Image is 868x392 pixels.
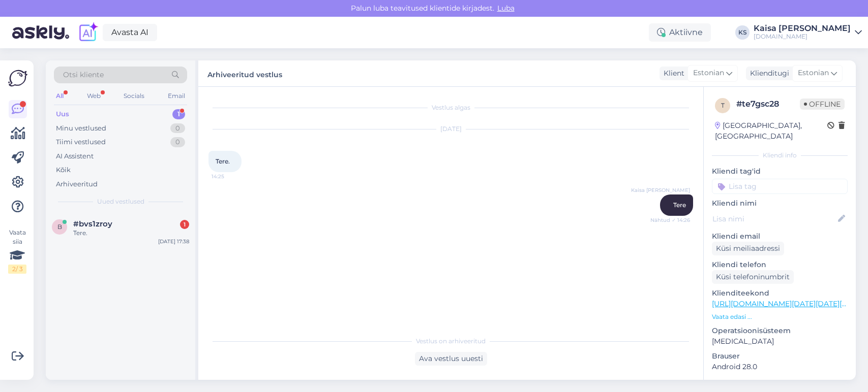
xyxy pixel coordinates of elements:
[712,213,836,224] input: Lisa nimi
[170,123,185,134] div: 0
[649,23,711,42] div: Aktiivne
[712,351,848,362] p: Brauser
[800,99,845,110] span: Offline
[77,22,99,43] img: explore-ai
[56,165,71,175] div: Kõik
[712,179,848,194] input: Lisa tag
[54,89,66,103] div: All
[660,68,684,79] div: Klient
[208,124,693,134] div: [DATE]
[712,312,848,321] p: Vaata edasi ...
[712,166,848,177] p: Kliendi tag'id
[8,265,26,274] div: 2 / 3
[754,24,862,41] a: Kaisa [PERSON_NAME][DOMAIN_NAME]
[103,24,157,41] a: Avasta AI
[56,179,98,189] div: Arhiveeritud
[673,201,686,209] span: Tere
[180,220,189,229] div: 1
[693,68,724,79] span: Estonian
[158,238,189,245] div: [DATE] 17:38
[73,228,189,238] div: Tere.
[712,151,848,160] div: Kliendi info
[631,186,690,194] span: Kaisa [PERSON_NAME]
[754,32,851,41] div: [DOMAIN_NAME]
[207,67,282,80] label: Arhiveeritud vestlus
[63,70,104,80] span: Otsi kliente
[415,352,487,366] div: Ava vestlus uuesti
[212,173,250,180] span: 14:25
[650,216,690,224] span: Nähtud ✓ 14:26
[754,24,851,32] div: Kaisa [PERSON_NAME]
[170,137,185,147] div: 0
[122,89,146,103] div: Socials
[721,102,725,109] span: t
[715,120,827,142] div: [GEOGRAPHIC_DATA], [GEOGRAPHIC_DATA]
[712,325,848,336] p: Operatsioonisüsteem
[166,89,187,103] div: Email
[494,4,518,13] span: Luba
[8,69,27,88] img: Askly Logo
[735,25,750,40] div: KS
[712,259,848,270] p: Kliendi telefon
[56,109,69,119] div: Uus
[216,157,230,165] span: Tere.
[208,103,693,112] div: Vestlus algas
[712,231,848,242] p: Kliendi email
[85,89,103,103] div: Web
[712,362,848,372] p: Android 28.0
[56,137,106,147] div: Tiimi vestlused
[416,337,486,346] span: Vestlus on arhiveeritud
[746,68,789,79] div: Klienditugi
[57,223,62,231] span: b
[172,109,185,119] div: 1
[798,68,829,79] span: Estonian
[56,123,106,134] div: Minu vestlused
[73,219,112,228] span: #bvs1zroy
[712,242,784,255] div: Küsi meiliaadressi
[712,198,848,209] p: Kliendi nimi
[712,270,794,284] div: Küsi telefoninumbrit
[712,336,848,347] p: [MEDICAL_DATA]
[736,98,800,110] div: # te7gsc28
[97,197,144,206] span: Uued vestlused
[712,288,848,299] p: Klienditeekond
[8,228,26,274] div: Vaata siia
[56,151,94,161] div: AI Assistent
